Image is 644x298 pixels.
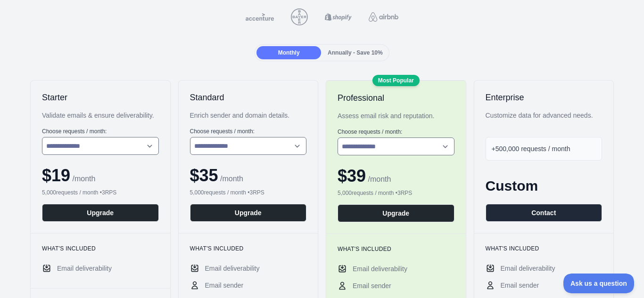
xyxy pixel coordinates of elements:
span: $ 39 [338,166,366,185]
span: Custom [486,178,538,193]
div: 5,000 requests / month • 3 RPS [338,189,454,197]
div: 5,000 requests / month • 3 RPS [190,189,307,196]
span: / month [366,175,391,183]
span: / month [218,175,243,183]
iframe: Toggle Customer Support [563,274,635,293]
